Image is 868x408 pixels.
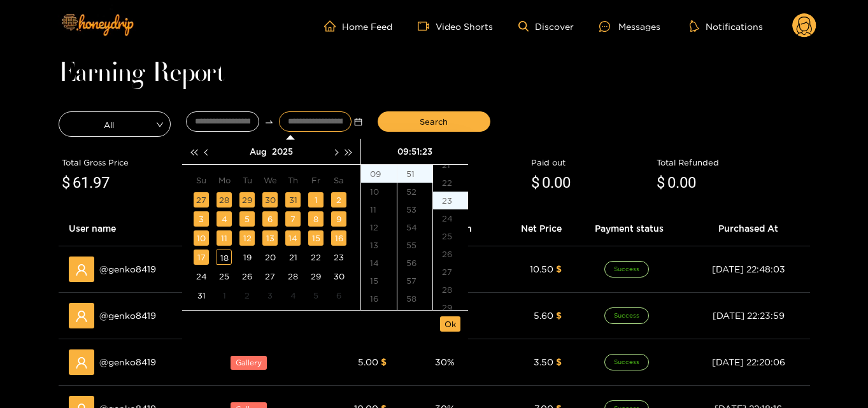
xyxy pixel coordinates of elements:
[89,174,110,192] span: .97
[418,20,493,32] a: Video Shorts
[397,183,432,200] div: 52
[281,170,304,190] th: Th
[366,139,463,164] div: 09:51:23
[599,19,660,34] div: Messages
[361,218,397,236] div: 12
[534,311,553,320] span: 5.60
[308,269,324,284] div: 29
[397,165,432,183] div: 51
[556,311,562,320] span: $
[542,174,550,192] span: 0
[99,355,156,369] span: @ genko8419
[259,229,281,248] td: 2025-08-13
[433,192,468,209] div: 23
[308,211,324,227] div: 8
[99,309,156,323] span: @ genko8419
[75,356,88,369] span: user
[239,269,255,284] div: 26
[604,354,649,370] span: Success
[262,250,278,265] div: 20
[304,190,327,209] td: 2025-08-01
[213,229,236,248] td: 2025-08-11
[285,211,301,227] div: 7
[435,357,455,367] span: 30 %
[327,267,350,286] td: 2025-08-30
[361,165,397,183] div: 09
[331,250,346,265] div: 23
[59,115,171,133] span: All
[433,227,468,245] div: 25
[213,209,236,229] td: 2025-08-04
[361,183,397,200] div: 10
[190,267,213,286] td: 2025-08-24
[190,248,213,267] td: 2025-08-17
[217,230,232,246] div: 11
[433,174,468,192] div: 22
[667,174,676,192] span: 0
[331,230,346,246] div: 16
[331,192,346,208] div: 2
[687,211,810,246] th: Purchased At
[59,211,197,246] th: User name
[493,211,572,246] th: Net Price
[713,311,785,320] span: [DATE] 22:23:59
[259,190,281,209] td: 2025-07-30
[62,156,212,169] div: Total Gross Price
[327,229,350,248] td: 2025-08-16
[440,316,460,332] button: Ok
[712,264,785,274] span: [DATE] 22:48:03
[217,269,232,284] div: 25
[378,111,490,132] button: Search
[213,267,236,286] td: 2025-08-25
[236,286,259,305] td: 2025-09-02
[285,192,301,208] div: 31
[433,209,468,227] div: 24
[239,250,255,265] div: 19
[556,357,562,367] span: $
[418,20,436,32] span: video-camera
[308,192,324,208] div: 1
[381,357,387,367] span: $
[217,250,232,265] div: 18
[285,230,301,246] div: 14
[190,286,213,305] td: 2025-08-31
[239,288,255,303] div: 2
[361,200,397,218] div: 11
[259,209,281,229] td: 2025-08-06
[331,211,346,227] div: 9
[217,288,232,303] div: 1
[676,174,696,192] span: .00
[433,281,468,299] div: 28
[530,264,553,274] span: 10.50
[361,254,397,272] div: 14
[445,318,456,330] span: Ok
[657,156,807,169] div: Total Refunded
[361,290,397,307] div: 16
[572,211,687,246] th: Payment status
[420,115,448,128] span: Search
[550,174,571,192] span: .00
[304,248,327,267] td: 2025-08-22
[62,171,70,195] span: $
[236,209,259,229] td: 2025-08-05
[194,250,209,265] div: 17
[397,307,432,325] div: 59
[213,170,236,190] th: Mo
[262,211,278,227] div: 6
[433,263,468,281] div: 27
[239,230,255,246] div: 12
[308,250,324,265] div: 22
[304,209,327,229] td: 2025-08-08
[194,288,209,303] div: 31
[236,267,259,286] td: 2025-08-26
[281,267,304,286] td: 2025-08-28
[213,248,236,267] td: 2025-08-18
[281,209,304,229] td: 2025-08-07
[231,356,267,370] span: Gallery
[361,236,397,254] div: 13
[262,288,278,303] div: 3
[327,190,350,209] td: 2025-08-02
[327,209,350,229] td: 2025-08-09
[236,248,259,267] td: 2025-08-19
[239,211,255,227] div: 5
